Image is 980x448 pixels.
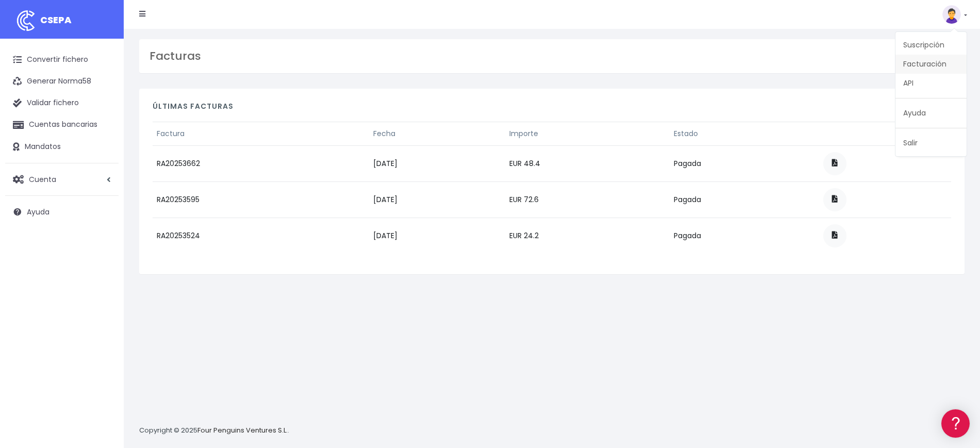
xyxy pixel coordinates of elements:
p: Copyright © 2025 . [139,425,289,436]
td: EUR 48.4 [505,145,670,181]
a: Cuentas bancarias [5,114,119,136]
a: Perfiles de empresas [10,178,196,194]
h3: Facturas [150,49,954,63]
a: Ayuda [5,201,119,223]
a: API [10,263,196,279]
a: Problemas habituales [10,146,196,162]
img: logo [13,8,39,34]
a: General [10,221,196,237]
a: Generar Norma58 [5,71,119,92]
a: POWERED BY ENCHANT [142,297,198,307]
td: [DATE] [369,218,505,254]
td: EUR 72.6 [505,181,670,218]
th: Importe [505,122,670,145]
a: Facturación [895,55,967,74]
a: Salir [895,134,967,153]
img: profile [942,5,961,24]
a: Formatos [10,130,196,146]
td: RA20253662 [153,145,369,181]
div: Programadores [10,247,196,257]
td: Pagada [670,181,819,218]
h4: Últimas facturas [153,102,951,116]
div: Convertir ficheros [10,114,196,124]
td: [DATE] [369,145,505,181]
a: Mandatos [5,136,119,158]
th: Factura [153,122,369,145]
th: Fecha [369,122,505,145]
td: EUR 24.2 [505,218,670,254]
a: Ayuda [895,104,967,123]
td: [DATE] [369,181,505,218]
a: Validar fichero [5,92,119,114]
a: Suscripción [895,36,967,55]
th: Estado [670,122,819,145]
td: RA20253595 [153,181,369,218]
a: Información general [10,88,196,104]
a: Videotutoriales [10,162,196,178]
button: Contáctanos [10,276,196,294]
a: API [895,74,967,93]
a: Convertir fichero [5,49,119,71]
span: Cuenta [29,174,56,184]
td: Pagada [670,145,819,181]
a: Cuenta [5,169,119,190]
span: Ayuda [27,207,49,217]
td: Pagada [670,218,819,254]
span: CSEPA [40,13,72,26]
a: Four Penguins Ventures S.L. [197,425,288,435]
div: Facturación [10,205,196,214]
div: Información general [10,72,196,81]
td: RA20253524 [153,218,369,254]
